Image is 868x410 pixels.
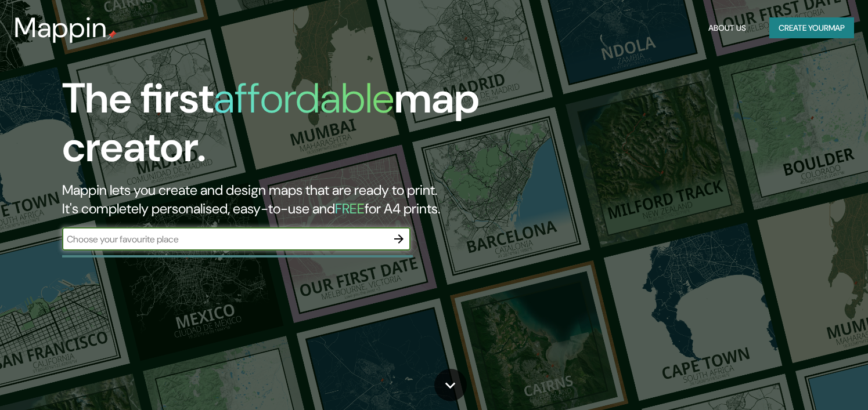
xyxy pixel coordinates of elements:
[62,233,387,246] input: Choose your favourite place
[214,71,394,125] h1: affordable
[62,74,496,181] h1: The first map creator.
[107,30,117,39] img: mappin-pin
[335,199,365,217] h5: FREE
[704,17,751,39] button: About Us
[62,181,496,218] h2: Mappin lets you create and design maps that are ready to print. It's completely personalised, eas...
[769,17,854,39] button: Create yourmap
[14,12,107,44] h3: Mappin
